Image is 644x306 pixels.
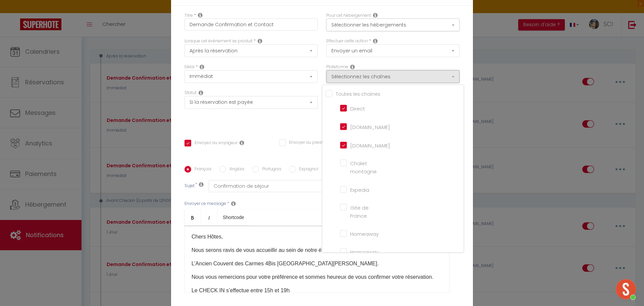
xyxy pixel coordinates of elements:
[326,12,371,19] label: Pour cet hébergement
[217,209,250,225] a: Shortcode
[347,204,376,220] label: Gite de France
[226,166,245,173] label: Anglais
[184,209,201,225] a: Bold
[350,64,355,70] i: Action Channel
[347,160,377,175] label: Chalet montagne
[258,38,262,44] i: Event Occur
[199,90,203,95] i: Booking status
[373,38,378,44] i: Action Type
[201,209,217,225] a: Italic
[184,12,193,19] label: Titre
[373,12,378,18] i: This Rental
[192,260,442,268] p: L’Ancien Couvent des Carmes 4Bis [GEOGRAPHIC_DATA][PERSON_NAME].
[326,18,460,31] button: Sélectionner les hébergements
[192,233,442,241] p: Chers Hôtes,
[326,70,460,83] button: Sélectionnez les chaînes
[192,273,442,281] p: Nous vous remercions pour votre préférence et sommes heureux de vous confirmer votre réservation.
[191,166,212,173] label: Français
[192,287,442,295] p: Le CHECK IN s’effectue entre 15h et 19h
[259,166,281,173] label: Portugais
[184,90,197,96] label: Statut
[184,201,226,207] label: Envoyer ce message
[198,12,203,18] i: Title
[199,182,204,187] i: Subject
[184,183,195,190] label: Sujet
[296,166,318,173] label: Espagnol
[326,64,348,70] label: Plateforme
[239,140,244,145] i: Envoyer au voyageur
[184,38,253,44] label: Lorsque cet événement se produit
[192,246,442,254] p: Nous serons ravis de vous accueillir au sein de notre établissement
[231,201,236,206] i: Message
[616,279,636,299] div: Ouvrir le chat
[200,64,204,70] i: Action Time
[184,64,195,70] label: Délai
[326,38,368,44] label: Effectuer cette action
